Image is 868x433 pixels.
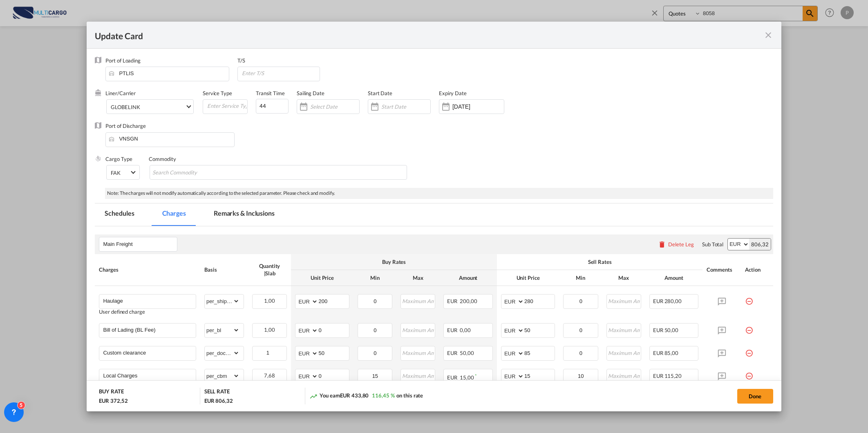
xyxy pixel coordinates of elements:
md-select: Select Cargo type: FAK [106,165,140,180]
div: User defined charge [99,309,196,315]
div: EUR 806,32 [204,397,233,404]
md-input-container: Bill of Lading (BL Fee) [99,324,196,336]
input: 0 [256,99,289,114]
input: Maximum Amount [401,295,435,307]
input: Minimum Amount [358,295,392,307]
input: 0 [318,369,349,382]
div: EUR 372,52 [99,397,128,404]
label: Start Date [368,90,392,96]
input: 85 [524,346,555,359]
input: Enter Port of Discharge [110,133,234,145]
div: Quantity | Slab [252,262,287,277]
select: per_cbm [205,369,239,382]
div: Update Card [95,30,763,40]
input: Leg Name [103,238,177,250]
span: 50,00 [460,350,474,356]
input: Maximum Amount [607,346,641,359]
label: Sailing Date [297,90,324,96]
div: 806,32 [749,239,770,250]
th: Min [559,270,602,286]
select: per_bl [205,324,239,337]
md-dialog: Update CardPort of ... [87,22,781,411]
th: Unit Price [497,270,559,286]
th: Comments [702,254,741,286]
input: Search Commodity [152,166,227,179]
input: 50 [524,324,555,336]
span: 1,00 [264,326,275,333]
div: Buy Rates [295,258,492,266]
md-icon: icon-minus-circle-outline red-400-fg pt-7 [745,294,753,302]
md-icon: icon-minus-circle-outline red-400-fg pt-7 [745,346,753,354]
select: per_document [205,346,239,359]
th: Min [353,270,396,286]
div: You earn on this rate [309,392,423,400]
input: Minimum Amount [358,346,392,359]
md-tab-item: Remarks & Inclusions [204,203,284,226]
span: EUR [653,350,663,356]
span: EUR [447,298,459,304]
label: Transit Time [256,90,285,96]
div: Note: The charges will not modify automatically according to the selected parameter. Please check... [105,188,773,199]
md-select: Select Liner: GLOBELINK [106,99,194,114]
input: Minimum Amount [358,324,392,336]
span: EUR [447,327,459,333]
div: Sell Rates [501,258,698,266]
div: Delete Leg [668,241,694,248]
span: EUR [447,350,459,356]
label: Liner/Carrier [105,90,136,96]
input: 280 [524,295,555,307]
md-chips-wrap: Chips container with autocompletion. Enter the text area, type text to search, and then use the u... [150,165,407,180]
th: Amount [439,270,497,286]
input: Charge Name [103,324,196,336]
md-tab-item: Schedules [95,203,144,226]
div: BUY RATE [99,388,123,397]
input: Maximum Amount [607,295,641,307]
span: 15,00 [460,374,474,381]
input: Select Date [310,103,359,110]
input: Maximum Amount [401,346,435,359]
label: Service Type [203,90,232,96]
input: Minimum Amount [564,346,597,359]
span: 0,00 [460,327,471,333]
input: Minimum Amount [564,324,597,336]
label: T/S [237,57,245,64]
span: 1,00 [264,297,275,304]
span: EUR [447,374,459,381]
span: EUR [653,373,663,379]
md-icon: icon-close fg-AAA8AD m-0 pointer [763,30,773,40]
input: Charge Name [103,295,196,307]
input: Start Date [381,103,430,110]
input: 200 [318,295,349,307]
div: Basis [204,266,244,273]
md-pagination-wrapper: Use the left and right arrow keys to navigate between tabs [95,203,292,226]
sup: Minimum amount [475,373,477,378]
input: Expiry Date [452,103,504,110]
div: GLOBELINK [111,104,140,110]
input: Enter Port of Loading [110,67,229,79]
span: 115,20 [664,373,682,379]
input: Minimum Amount [358,369,392,382]
span: 50,00 [664,327,679,333]
md-icon: icon-delete [658,240,666,248]
input: Maximum Amount [607,369,641,382]
input: Charge Name [103,369,196,382]
span: 85,00 [664,350,679,356]
span: 200,00 [460,298,477,304]
input: Maximum Amount [401,324,435,336]
input: 0 [318,324,349,336]
input: 15 [524,369,555,382]
img: cargo.png [95,155,101,162]
label: Port of Discharge [105,123,145,129]
input: Maximum Amount [401,369,435,382]
label: Expiry Date [439,90,467,96]
button: Delete Leg [658,241,694,248]
input: Charge Name [103,346,196,359]
input: Enter T/S [241,67,320,79]
md-input-container: Local Charges [99,369,196,382]
input: Enter Service Type [206,100,247,112]
div: Charges [99,266,196,273]
label: Cargo Type [105,156,132,162]
span: 116,45 % [372,392,394,399]
span: EUR [653,298,663,304]
input: Maximum Amount [607,324,641,336]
